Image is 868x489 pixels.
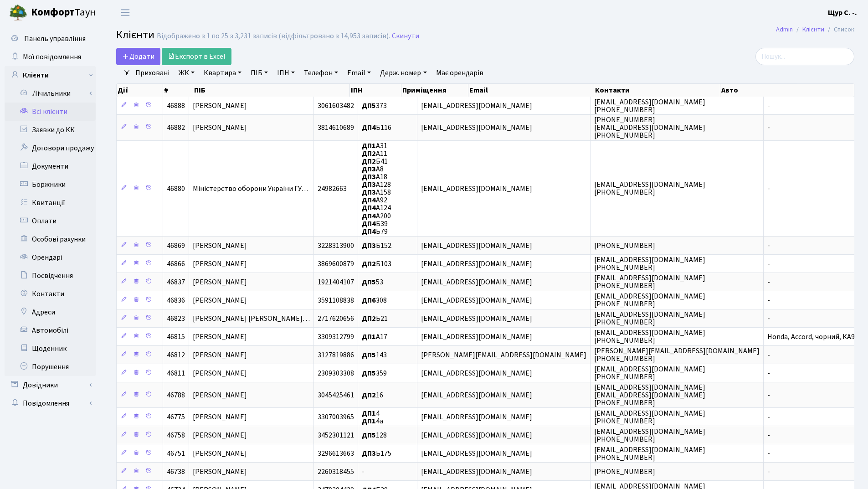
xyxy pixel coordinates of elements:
b: ДП1 [362,141,376,151]
span: 46888 [167,101,185,111]
b: ДП2 [362,314,376,324]
span: 4 4а [362,408,383,426]
b: ДП2 [362,156,376,166]
b: ДП2 [362,390,376,400]
span: [PERSON_NAME] [193,390,247,400]
a: Приховані [132,65,173,81]
span: - [767,350,770,360]
a: ІПН [273,65,298,81]
div: Відображено з 1 по 25 з 3,231 записів (відфільтровано з 14,953 записів). [157,32,390,41]
span: [PHONE_NUMBER] [594,467,655,477]
span: [EMAIL_ADDRESS][DOMAIN_NAME] [421,101,532,111]
span: 3307003965 [318,412,354,422]
b: ДП1 [362,408,376,418]
span: Б103 [362,259,391,269]
b: ДП4 [362,211,376,221]
b: ДП3 [362,164,376,174]
span: [EMAIL_ADDRESS][DOMAIN_NAME] [421,277,532,287]
span: Таун [31,5,96,21]
span: [PERSON_NAME] [193,332,247,342]
span: Клієнти [116,27,154,43]
span: 24982663 [318,184,347,194]
th: ПІБ [193,84,350,97]
span: 46866 [167,259,185,269]
a: Орендарі [5,248,96,267]
a: Всі клієнти [5,103,96,121]
span: [PERSON_NAME] [193,241,247,251]
a: Довідники [5,376,96,394]
span: 373 [362,101,387,111]
th: # [163,84,193,97]
span: [EMAIL_ADDRESS][DOMAIN_NAME] [PHONE_NUMBER] [594,364,705,382]
span: [EMAIL_ADDRESS][DOMAIN_NAME] [421,368,532,378]
span: 3309312799 [318,332,354,342]
a: Email [344,65,375,81]
span: 46823 [167,314,185,324]
a: Щур С. -. [828,7,857,18]
span: 143 [362,350,387,360]
span: - [362,467,365,477]
nav: breadcrumb [762,20,868,39]
a: Панель управління [5,30,96,48]
span: 46836 [167,295,185,305]
a: Договори продажу [5,139,96,157]
a: Оплати [5,212,96,230]
th: Дії [117,84,163,97]
a: Контакти [5,285,96,303]
span: - [767,101,770,111]
th: Контакти [594,84,720,97]
span: 308 [362,295,387,305]
span: 46738 [167,467,185,477]
b: ДП2 [362,149,376,159]
b: ДП4 [362,203,376,213]
span: [PERSON_NAME] [193,123,247,133]
span: 3228313900 [318,241,354,251]
span: [EMAIL_ADDRESS][DOMAIN_NAME] [PHONE_NUMBER] [594,309,705,327]
a: Порушення [5,358,96,376]
a: Admin [776,25,793,34]
span: Б21 [362,314,388,324]
span: [EMAIL_ADDRESS][DOMAIN_NAME] [PHONE_NUMBER] [594,97,705,115]
b: ДП5 [362,430,376,440]
th: Приміщення [401,84,469,97]
b: ДП3 [362,241,376,251]
b: ДП5 [362,350,376,360]
span: 2717620656 [318,314,354,324]
span: 3127819886 [318,350,354,360]
a: Мої повідомлення [5,48,96,66]
span: [PERSON_NAME] [193,295,247,305]
b: ДП4 [362,123,376,133]
th: Авто [720,84,854,97]
span: - [767,430,770,440]
b: ДП5 [362,101,376,111]
span: А17 [362,332,387,342]
span: 3591108838 [318,295,354,305]
a: Телефон [300,65,342,81]
span: Мої повідомлення [23,52,81,62]
span: 3045425461 [318,390,354,400]
span: - [767,123,770,133]
span: [EMAIL_ADDRESS][DOMAIN_NAME] [PHONE_NUMBER] [594,291,705,309]
th: ІПН [350,84,401,97]
span: [PERSON_NAME] [193,101,247,111]
a: Лічильники [10,84,96,103]
span: [EMAIL_ADDRESS][DOMAIN_NAME] [421,467,532,477]
th: Email [468,84,594,97]
span: [EMAIL_ADDRESS][DOMAIN_NAME] [421,412,532,422]
span: Додати [122,51,154,62]
span: [EMAIL_ADDRESS][DOMAIN_NAME] [421,448,532,458]
b: ДП3 [362,172,376,182]
span: [PERSON_NAME] [193,467,247,477]
b: ДП1 [362,332,376,342]
a: Квартира [200,65,245,81]
span: - [767,467,770,477]
a: Квитанції [5,194,96,212]
span: 46815 [167,332,185,342]
span: 46758 [167,430,185,440]
b: ДП4 [362,219,376,229]
span: [PERSON_NAME] [193,350,247,360]
span: [EMAIL_ADDRESS][DOMAIN_NAME] [PHONE_NUMBER] [594,408,705,426]
b: ДП4 [362,195,376,205]
span: [PERSON_NAME][EMAIL_ADDRESS][DOMAIN_NAME] [PHONE_NUMBER] [594,346,760,364]
span: 128 [362,430,387,440]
